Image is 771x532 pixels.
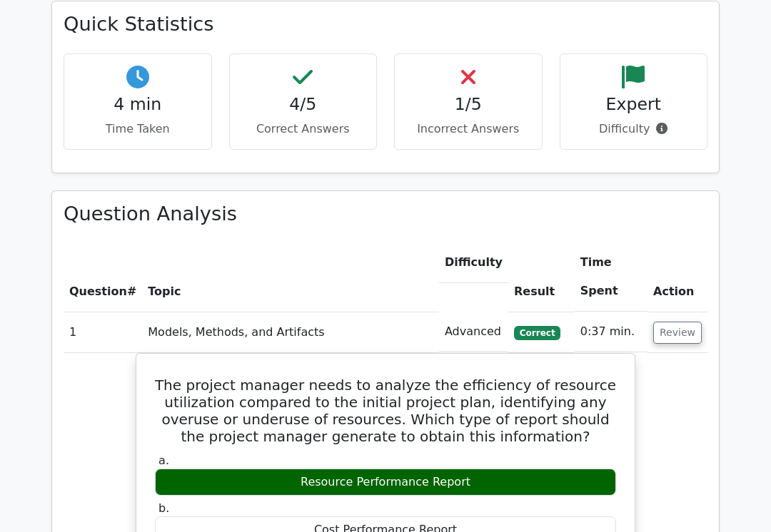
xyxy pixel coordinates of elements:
th: Difficulty [439,242,508,283]
h5: The project manager needs to analyze the efficiency of resource utilization compared to the initi... [153,377,618,445]
h4: Expert [572,94,696,114]
span: Question [69,285,127,298]
p: Time Taken [76,121,200,138]
p: Difficulty [572,121,696,138]
p: Incorrect Answers [406,121,530,138]
span: Correct [514,326,560,340]
span: b. [158,501,169,515]
span: a. [158,454,169,467]
h3: Quick Statistics [64,13,707,36]
h4: 4/5 [241,94,366,114]
p: Correct Answers [241,121,366,138]
h4: 1/5 [406,94,530,114]
td: 1 [64,312,142,352]
h3: Question Analysis [64,203,707,226]
div: Resource Performance Report [155,469,616,496]
td: 0:37 min. [575,312,647,352]
th: Action [647,242,707,312]
th: Result [508,242,575,312]
h4: 4 min [76,94,200,114]
td: Models, Methods, and Artifacts [142,312,439,352]
td: Advanced [439,312,508,352]
th: Time Spent [575,242,647,312]
th: Topic [142,242,439,312]
th: # [64,242,142,312]
button: Review [653,322,702,344]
